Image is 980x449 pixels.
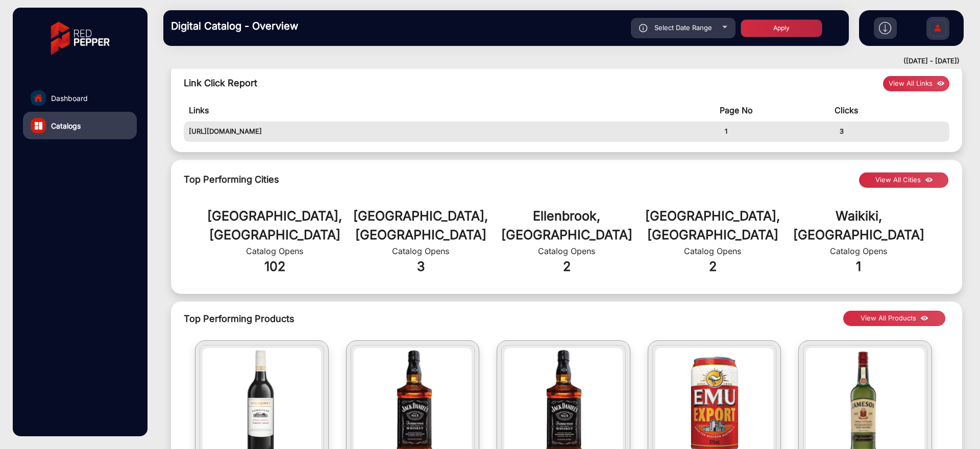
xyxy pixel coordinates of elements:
[786,207,932,245] div: Waikiki, [GEOGRAPHIC_DATA]
[494,207,640,245] div: Ellenbrook, [GEOGRAPHIC_DATA]
[51,93,88,104] span: Dashboard
[919,313,930,324] img: view all products
[34,93,43,103] img: home
[171,20,314,32] h3: Digital Catalog - Overview
[654,23,712,32] span: Select Date Range
[835,99,949,121] td: Clicks
[202,257,348,277] div: 102
[927,12,948,47] img: Sign%20Up.svg
[184,76,257,91] div: Link Click Report
[184,99,720,121] td: Links
[494,257,640,277] div: 2
[879,22,891,34] img: h2download.svg
[23,112,137,139] a: Catalogs
[184,174,279,185] span: Top Performing Cities
[640,207,786,245] div: [GEOGRAPHIC_DATA], [GEOGRAPHIC_DATA]
[153,56,960,66] div: ([DATE] - [DATE])
[348,245,494,257] div: Catalog Opens
[23,84,137,112] a: Dashboard
[720,99,835,121] td: Page No
[348,207,494,245] div: [GEOGRAPHIC_DATA], [GEOGRAPHIC_DATA]
[348,257,494,277] div: 3
[43,13,117,64] img: vmg-logo
[184,312,775,326] span: Top Performing Products
[184,121,720,142] td: [URL][DOMAIN_NAME]
[640,257,786,277] div: 2
[741,19,822,37] button: Apply
[202,207,348,245] div: [GEOGRAPHIC_DATA], [GEOGRAPHIC_DATA]
[786,245,932,257] div: Catalog Opens
[494,245,640,257] div: Catalog Opens
[843,311,945,326] button: View All Productsview all products
[883,76,949,91] button: View All Links
[786,257,932,277] div: 1
[35,122,42,130] img: catalog
[51,120,81,131] span: Catalogs
[720,121,835,142] td: 1
[640,245,786,257] div: Catalog Opens
[202,245,348,257] div: Catalog Opens
[639,24,648,32] img: icon
[835,121,949,142] td: 3
[859,172,948,188] button: View All Cities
